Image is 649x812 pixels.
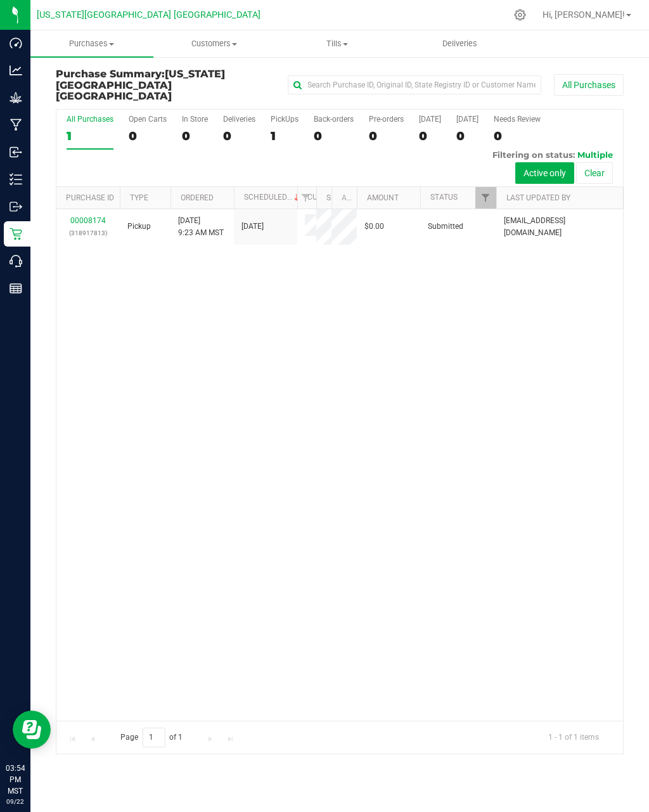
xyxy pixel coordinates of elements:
div: 0 [223,129,255,143]
inline-svg: Inbound [10,146,22,158]
div: All Purchases [67,115,113,124]
span: [DATE] [241,221,264,233]
span: [DATE] 9:23 AM MST [178,215,224,239]
inline-svg: Retail [10,228,22,240]
div: 1 [271,129,299,143]
span: Customers [154,38,276,49]
div: 0 [369,129,404,143]
div: 0 [129,129,167,143]
button: Active only [515,162,574,184]
a: Ordered [181,193,214,202]
inline-svg: Reports [10,282,22,295]
span: Page of 1 [110,728,193,747]
span: Deliveries [425,38,494,49]
span: Multiple [577,150,613,160]
a: State Registry ID [326,193,393,202]
div: 0 [419,129,441,143]
div: PickUps [271,115,299,124]
button: All Purchases [554,74,624,96]
inline-svg: Grow [10,91,22,104]
span: Tills [276,38,398,49]
div: 0 [182,129,208,143]
div: Pre-orders [369,115,404,124]
a: 00008174 [70,216,106,225]
div: [DATE] [456,115,479,124]
a: Purchase ID [66,193,114,202]
p: 03:54 PM MST [6,763,25,797]
div: In Store [182,115,208,124]
span: Filtering on status: [492,150,575,160]
input: 1 [143,728,165,747]
a: Scheduled [244,193,302,202]
a: Status [430,193,458,202]
div: 0 [494,129,541,143]
span: [US_STATE][GEOGRAPHIC_DATA] [GEOGRAPHIC_DATA] [37,10,260,20]
span: Submitted [428,221,463,233]
inline-svg: Analytics [10,64,22,77]
iframe: Resource center [13,711,51,749]
inline-svg: Call Center [10,255,22,267]
span: [EMAIL_ADDRESS][DOMAIN_NAME] [504,215,615,239]
p: (318917813) [64,227,112,239]
button: Clear [576,162,613,184]
span: $0.00 [364,221,384,233]
inline-svg: Inventory [10,173,22,186]
span: 1 - 1 of 1 items [538,728,609,747]
div: Deliveries [223,115,255,124]
th: Address [331,187,357,209]
span: Purchases [30,38,153,49]
a: Tills [276,30,399,57]
a: Type [130,193,148,202]
div: 0 [456,129,479,143]
div: Open Carts [129,115,167,124]
a: Purchases [30,30,153,57]
a: Customers [153,30,276,57]
div: Back-orders [314,115,354,124]
div: 0 [314,129,354,143]
h3: Purchase Summary: [56,68,245,102]
a: Last Updated By [506,193,570,202]
a: Filter [475,187,496,209]
inline-svg: Manufacturing [10,119,22,131]
span: Pickup [127,221,151,233]
span: Hi, [PERSON_NAME]! [543,10,625,20]
inline-svg: Dashboard [10,37,22,49]
input: Search Purchase ID, Original ID, State Registry ID or Customer Name... [288,75,541,94]
a: Filter [295,187,316,209]
div: [DATE] [419,115,441,124]
div: 1 [67,129,113,143]
p: 09/22 [6,797,25,806]
a: Deliveries [399,30,522,57]
div: Manage settings [512,9,528,21]
a: Amount [367,193,399,202]
span: [US_STATE][GEOGRAPHIC_DATA] [GEOGRAPHIC_DATA] [56,68,225,102]
inline-svg: Outbound [10,200,22,213]
div: Needs Review [494,115,541,124]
